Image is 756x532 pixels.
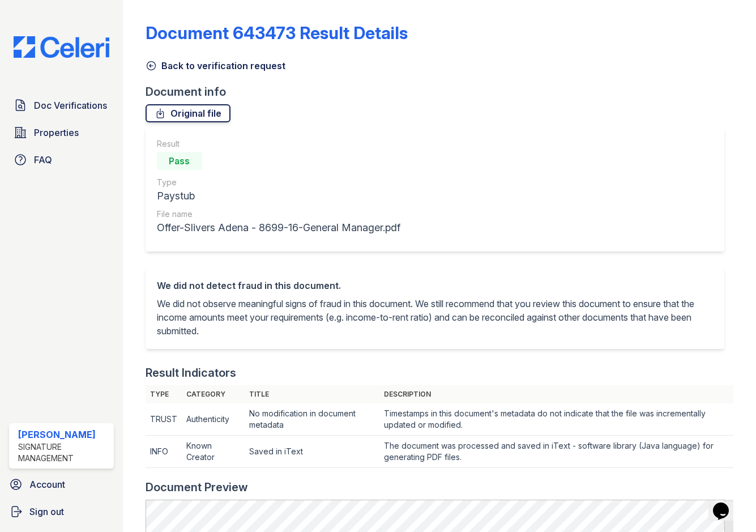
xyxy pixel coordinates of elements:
[379,403,733,436] td: Timestamps in this document's metadata do not indicate that the file was incrementally updated or...
[157,220,400,236] div: Offer-Slivers Adena - 8699-16-General Manager.pdf
[29,478,65,491] span: Account
[245,385,379,403] th: Title
[9,94,114,117] a: Doc Verifications
[708,487,745,521] iframe: chat widget
[157,188,400,204] div: Paystub
[146,385,182,403] th: Type
[182,436,245,468] td: Known Creator
[182,385,245,403] th: Category
[157,297,713,338] p: We did not observe meaningful signs of fraud in this document. We still recommend that you review...
[34,153,52,167] span: FAQ
[5,500,118,523] a: Sign out
[146,479,248,495] div: Document Preview
[18,441,109,464] div: Signature Management
[379,436,733,468] td: The document was processed and saved in iText - software library (Java language) for generating P...
[157,152,202,170] div: Pass
[5,473,118,496] a: Account
[379,385,733,403] th: Description
[182,403,245,436] td: Authenticity
[34,99,107,112] span: Doc Verifications
[146,436,182,468] td: INFO
[157,279,713,292] div: We did not detect fraud in this document.
[146,365,236,381] div: Result Indicators
[5,36,118,58] img: CE_Logo_Blue-a8612792a0a2168367f1c8372b55b34899dd931a85d93a1a3d3e32e68fde9ad4.png
[34,126,79,139] span: Properties
[9,148,114,171] a: FAQ
[146,403,182,436] td: TRUST
[146,59,285,73] a: Back to verification request
[18,428,109,441] div: [PERSON_NAME]
[146,23,408,43] a: Document 643473 Result Details
[157,208,400,220] div: File name
[146,104,230,122] a: Original file
[157,138,400,150] div: Result
[29,505,64,518] span: Sign out
[9,121,114,144] a: Properties
[146,84,733,100] div: Document info
[245,403,379,436] td: No modification in document metadata
[157,177,400,188] div: Type
[245,436,379,468] td: Saved in iText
